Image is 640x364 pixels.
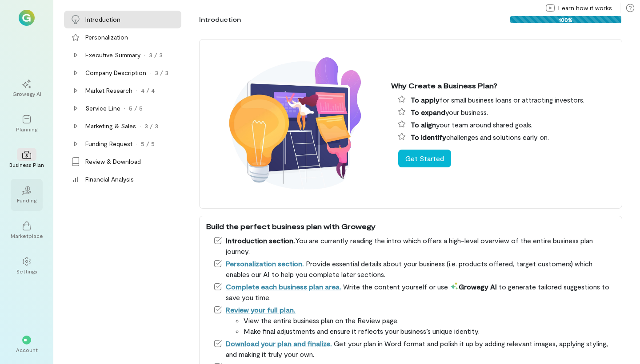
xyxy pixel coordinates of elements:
div: Settings [16,268,37,275]
div: Marketing & Sales [85,122,136,131]
a: Review your full plan. [226,305,296,314]
div: · [136,139,137,148]
a: Personalization section. [226,259,304,268]
div: Account [16,346,38,353]
a: Growegy AI [11,72,43,104]
div: Funding Request [85,139,132,148]
li: for small business loans or attracting investors. [398,95,615,105]
div: Financial Analysis [85,175,134,184]
div: Introduction [85,15,120,24]
div: · [124,104,125,113]
a: Funding [11,179,43,211]
div: 4 / 4 [141,86,155,95]
div: Growegy AI [12,90,41,97]
span: To expand [411,108,445,116]
li: challenges and solutions early on. [398,132,615,142]
div: 3 / 3 [144,122,158,131]
a: Complete each business plan area. [226,282,341,291]
li: Write the content yourself or use to generate tailored suggestions to save you time. [213,281,615,303]
span: Growegy AI [450,282,497,291]
li: Get your plan in Word format and polish it up by adding relevant images, applying styling, and ma... [213,338,615,360]
span: Introduction section. [226,236,295,245]
button: Get Started [398,150,451,167]
div: 5 / 5 [141,139,155,148]
div: · [136,86,137,95]
div: Personalization [85,33,128,42]
div: Introduction [199,15,241,24]
li: View the entire business plan on the Review page. [244,315,615,326]
li: Provide essential details about your business (i.e. products offered, target customers) which ena... [213,258,615,280]
div: Market Research [85,86,132,95]
div: 3 / 3 [155,68,168,77]
a: Planning [11,108,43,140]
div: Executive Summary [85,51,140,59]
a: Business Plan [11,143,43,175]
li: You are currently reading the intro which offers a high-level overview of the entire business pla... [213,235,615,257]
div: Why Create a Business Plan? [391,80,615,91]
div: Planning [16,126,37,133]
img: Why create a business plan [206,44,384,203]
div: Review & Download [85,157,141,166]
li: Make final adjustments and ensure it reflects your business’s unique identity. [244,326,615,336]
li: your team around shared goals. [398,119,615,130]
a: Download your plan and finalize. [226,339,332,348]
span: To identify [411,133,446,141]
div: Business Plan [9,161,44,168]
span: Learn how it works [558,4,612,12]
a: Marketplace [11,214,43,246]
a: Settings [11,250,43,282]
span: To apply [411,95,440,104]
div: 3 / 3 [149,51,163,59]
div: Marketplace [11,232,43,239]
div: · [140,122,141,131]
div: Service Line [85,104,120,113]
div: Build the perfect business plan with Growegy [206,221,615,232]
div: · [144,51,145,59]
span: To align [411,120,436,129]
div: Funding [17,197,36,204]
div: 5 / 5 [129,104,143,113]
div: Company Description [85,68,146,77]
div: · [150,68,151,77]
li: your business. [398,107,615,118]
